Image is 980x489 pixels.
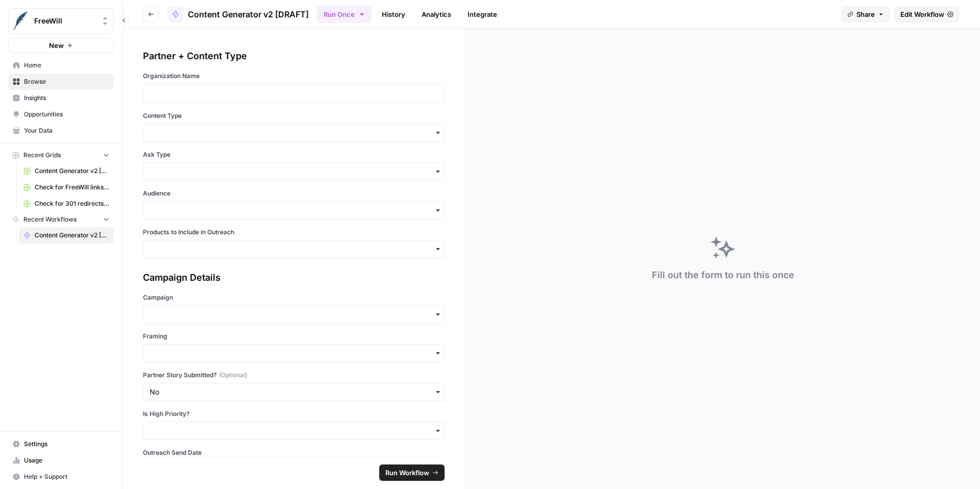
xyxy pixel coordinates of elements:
[35,166,109,176] span: Content Generator v2 [DRAFT] Test
[35,231,109,240] span: Content Generator v2 [DRAFT]
[8,8,114,34] button: Workspace: FreeWill
[143,293,445,302] label: Campaign
[12,12,30,30] img: FreeWill Logo
[23,215,77,224] span: Recent Workflows
[24,110,109,119] span: Opportunities
[8,212,114,227] button: Recent Workflows
[23,151,61,160] span: Recent Grids
[19,195,114,212] a: Check for 301 redirects on page Grid
[8,436,114,452] a: Settings
[35,183,109,192] span: Check for FreeWill links on partner's external website
[841,6,890,22] button: Share
[143,371,445,380] label: Partner Story Submitted?
[856,9,875,19] span: Share
[652,268,794,282] div: Fill out the form to run this once
[8,452,114,469] a: Usage
[8,90,114,106] a: Insights
[461,6,503,22] a: Integrate
[8,38,114,53] button: New
[379,464,445,481] button: Run Workflow
[8,123,114,139] a: Your Data
[49,40,64,51] span: New
[8,148,114,163] button: Recent Grids
[34,16,96,26] span: FreeWill
[167,6,309,22] a: Content Generator v2 [DRAFT]
[8,469,114,485] button: Help + Support
[150,387,438,397] input: No
[317,6,372,23] button: Run Once
[143,189,445,198] label: Audience
[900,9,944,19] span: Edit Workflow
[143,448,445,457] label: Outreach Send Date
[24,456,109,465] span: Usage
[24,439,109,449] span: Settings
[188,8,309,20] span: Content Generator v2 [DRAFT]
[24,61,109,70] span: Home
[19,163,114,179] a: Content Generator v2 [DRAFT] Test
[8,57,114,74] a: Home
[24,93,109,103] span: Insights
[143,49,445,63] div: Partner + Content Type
[376,6,411,22] a: History
[19,227,114,243] a: Content Generator v2 [DRAFT]
[143,271,445,285] div: Campaign Details
[19,179,114,195] a: Check for FreeWill links on partner's external website
[385,468,429,478] span: Run Workflow
[143,332,445,341] label: Framing
[143,228,445,237] label: Products to Include in Outreach
[24,77,109,86] span: Browse
[24,126,109,135] span: Your Data
[35,199,109,208] span: Check for 301 redirects on page Grid
[143,150,445,159] label: Ask Type
[8,74,114,90] a: Browse
[415,6,457,22] a: Analytics
[143,71,445,81] label: Organization Name
[143,409,445,419] label: Is High Priority?
[24,472,109,481] span: Help + Support
[219,371,247,380] span: (Optional)
[143,111,445,120] label: Content Type
[894,6,960,22] a: Edit Workflow
[8,106,114,123] a: Opportunities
